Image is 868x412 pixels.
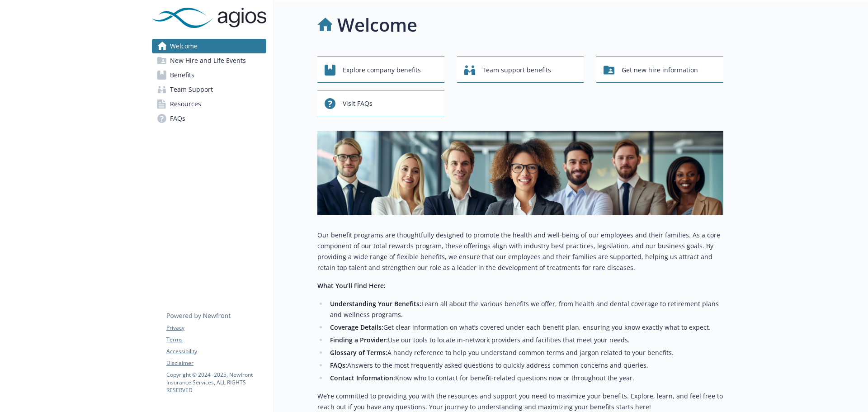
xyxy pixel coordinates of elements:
[330,361,347,369] strong: FAQs:
[482,62,551,79] span: Team support benefits
[152,53,266,68] a: New Hire and Life Events
[152,82,266,97] a: Team Support
[170,97,201,111] span: Resources
[622,62,698,79] span: Get new hire information
[317,90,444,116] button: Visit FAQs
[317,230,723,273] p: Our benefit programs are thoughtfully designed to promote the health and well-being of our employ...
[166,371,266,394] p: Copyright © 2024 - 2025 , Newfront Insurance Services, ALL RIGHTS RESERVED
[166,347,266,355] a: Accessibility
[327,360,723,371] li: Answers to the most frequently asked questions to quickly address common concerns and queries.
[343,95,373,112] span: Visit FAQs
[170,53,246,68] span: New Hire and Life Events
[166,324,266,332] a: Privacy
[343,62,421,79] span: Explore company benefits
[327,298,723,320] li: Learn all about the various benefits we offer, from health and dental coverage to retirement plan...
[170,39,198,53] span: Welcome
[330,323,383,331] strong: Coverage Details:
[170,82,213,97] span: Team Support
[152,39,266,53] a: Welcome
[166,359,266,367] a: Disclaimer
[330,348,387,357] strong: Glossary of Terms:
[152,97,266,111] a: Resources
[327,373,723,384] li: Know who to contact for benefit-related questions now or throughout the year.
[317,281,386,290] strong: What You’ll Find Here:
[330,336,388,344] strong: Finding a Provider:
[337,11,417,38] h1: Welcome
[327,335,723,346] li: Use our tools to locate in-network providers and facilities that meet your needs.
[327,322,723,333] li: Get clear information on what’s covered under each benefit plan, ensuring you know exactly what t...
[596,57,723,83] button: Get new hire information
[330,374,395,382] strong: Contact Information:
[317,131,723,215] img: overview page banner
[327,347,723,358] li: A handy reference to help you understand common terms and jargon related to your benefits.
[152,68,266,82] a: Benefits
[317,57,444,83] button: Explore company benefits
[170,68,194,82] span: Benefits
[166,336,266,344] a: Terms
[170,111,185,126] span: FAQs
[457,57,584,83] button: Team support benefits
[152,111,266,126] a: FAQs
[330,299,421,308] strong: Understanding Your Benefits:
